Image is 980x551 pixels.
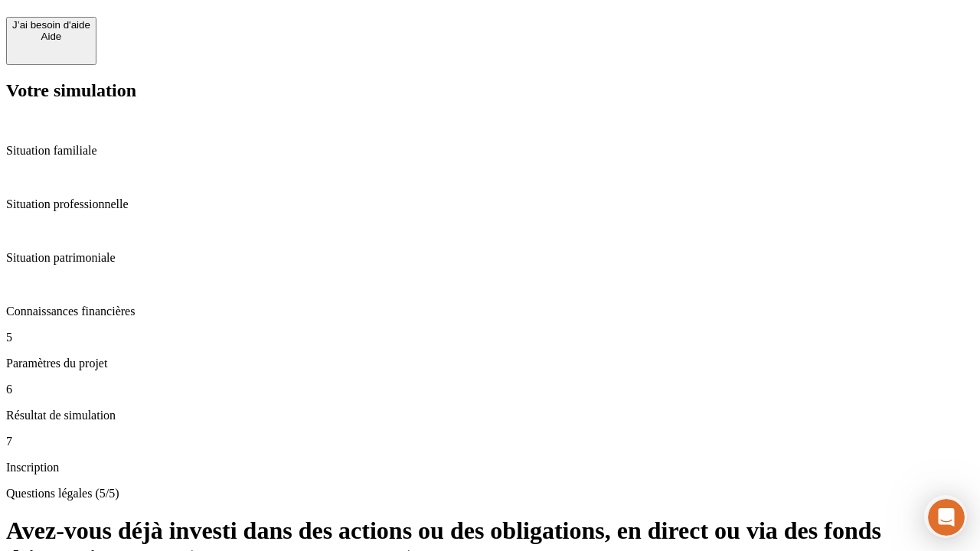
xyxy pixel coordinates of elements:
[6,487,974,500] p: Questions légales (5/5)
[6,251,974,265] p: Situation patrimoniale
[924,495,967,538] iframe: Intercom live chat discovery launcher
[6,80,974,101] h2: Votre simulation
[6,409,974,422] p: Résultat de simulation
[6,197,974,211] p: Situation professionnelle
[6,383,974,396] p: 6
[6,435,974,448] p: 7
[6,144,974,158] p: Situation familiale
[928,499,965,536] iframe: Intercom live chat
[6,331,974,344] p: 5
[6,461,974,474] p: Inscription
[12,19,90,31] div: J’ai besoin d'aide
[6,357,974,370] p: Paramètres du projet
[6,17,96,65] button: J’ai besoin d'aideAide
[12,31,90,42] div: Aide
[6,305,974,318] p: Connaissances financières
